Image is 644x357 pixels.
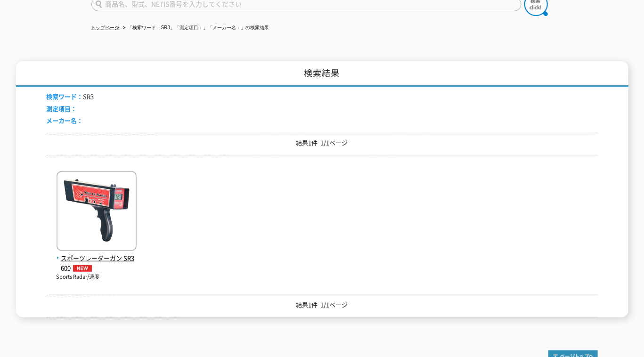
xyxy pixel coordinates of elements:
[121,23,269,33] li: 「検索ワード：SR3」「測定項目：」「メーカー名：」の検索結果
[47,138,598,148] p: 結果1件 1/1ページ
[47,92,94,102] li: SR3
[47,116,83,125] span: メーカー名：
[57,273,137,281] p: Sports Radar/速度
[71,265,94,272] img: NEW
[47,92,83,101] span: 検索ワード：
[47,300,598,310] p: 結果1件 1/1ページ
[16,61,628,87] h1: 検索結果
[57,243,137,273] a: スポーツレーダーガン SR3600NEW
[47,104,77,113] span: 測定項目：
[57,253,137,273] span: スポーツレーダーガン SR3600
[91,25,120,30] a: トップページ
[57,171,137,253] img: SR3600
